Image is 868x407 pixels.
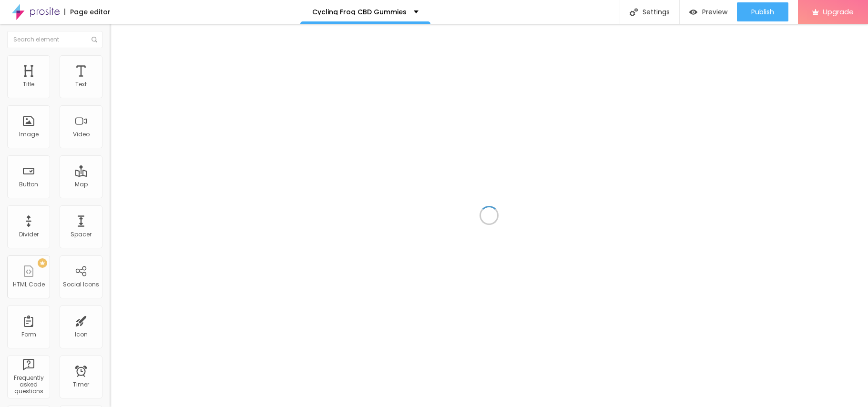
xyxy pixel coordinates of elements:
[702,8,727,16] span: Preview
[10,375,47,395] div: Frequently asked questions
[92,37,97,42] img: Icone
[71,231,92,238] div: Spacer
[23,81,34,88] div: Title
[680,2,737,21] button: Preview
[7,31,102,48] input: Search element
[73,131,90,138] div: Video
[751,8,774,16] span: Publish
[689,8,697,16] img: view-1.svg
[63,281,99,288] div: Social Icons
[21,331,36,338] div: Form
[312,9,407,15] p: Cycling Frog CBD Gummies
[19,231,39,238] div: Divider
[73,381,89,388] div: Timer
[19,131,39,138] div: Image
[75,181,88,188] div: Map
[737,2,788,21] button: Publish
[75,331,88,338] div: Icon
[64,9,111,15] div: Page editor
[13,281,45,288] div: HTML Code
[823,8,854,16] span: Upgrade
[630,8,638,16] img: Icone
[75,81,87,88] div: Text
[19,181,38,188] div: Button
